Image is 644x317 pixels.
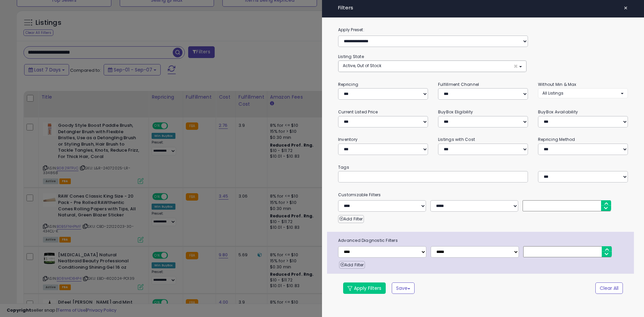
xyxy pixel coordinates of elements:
[595,282,623,294] button: Clear All
[624,3,628,13] span: ×
[338,5,628,11] h4: Filters
[538,88,628,98] button: All Listings
[538,82,577,87] small: Without Min & Max
[538,137,575,142] small: Repricing Method
[438,137,475,142] small: Listings with Cost
[333,26,633,34] label: Apply Preset:
[338,137,358,142] small: Inventory
[438,109,473,115] small: BuyBox Eligibility
[538,109,578,115] small: BuyBox Availability
[542,90,563,96] span: All Listings
[338,215,364,223] button: Add Filter
[392,282,415,294] button: Save
[343,63,381,68] span: Active, Out of Stock
[621,3,631,13] button: ×
[338,61,526,72] button: Active, Out of Stock ×
[333,237,634,244] span: Advanced Diagnostic Filters
[333,191,633,199] small: Customizable Filters
[514,63,518,70] span: ×
[339,261,365,269] button: Add Filter
[338,54,364,59] small: Listing State
[343,282,386,294] button: Apply Filters
[438,82,479,87] small: Fulfillment Channel
[338,82,358,87] small: Repricing
[333,164,633,171] small: Tags
[338,109,378,115] small: Current Listed Price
